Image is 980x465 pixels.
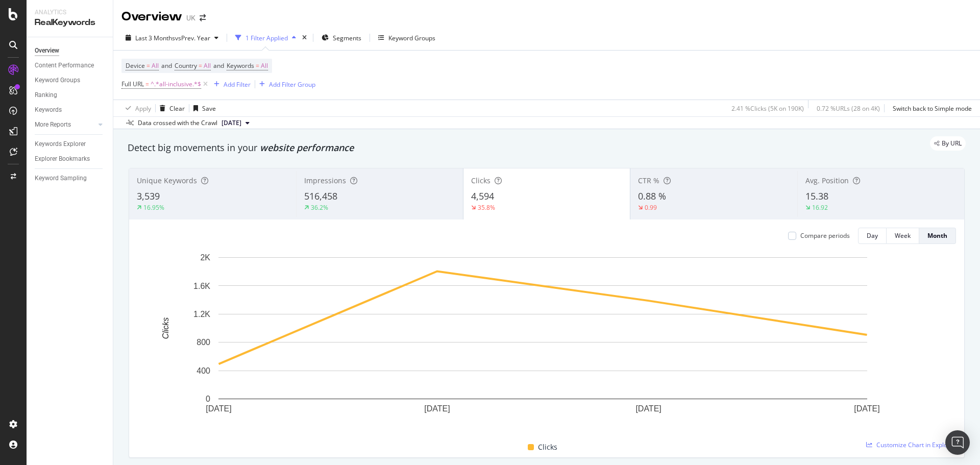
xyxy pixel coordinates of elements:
[121,8,182,26] div: Overview
[388,34,435,42] div: Keyword Groups
[35,8,105,17] div: Analytics
[199,61,202,70] span: =
[135,104,151,113] div: Apply
[471,190,494,202] span: 4,594
[222,118,241,128] span: 2025 Aug. 23rd
[200,253,210,262] text: 2K
[137,176,197,185] span: Unique Keywords
[35,45,59,56] div: Overview
[189,100,216,116] button: Save
[333,34,361,42] span: Segments
[805,190,828,202] span: 15.38
[193,281,210,290] text: 1.6K
[895,231,911,240] div: Week
[35,154,90,164] div: Explorer Bookmarks
[161,317,170,339] text: Clicks
[175,34,210,42] span: vs Prev. Year
[186,13,195,23] div: UK
[478,203,495,212] div: 35.8%
[35,75,106,86] a: Keyword Groups
[471,176,491,185] span: Clicks
[197,366,210,375] text: 400
[213,61,224,70] span: and
[800,231,850,240] div: Compare periods
[927,231,947,240] div: Month
[197,338,210,347] text: 800
[169,104,185,113] div: Clear
[35,105,106,115] a: Keywords
[126,61,145,70] span: Device
[35,75,80,86] div: Keyword Groups
[193,310,210,319] text: 1.2K
[210,78,251,90] button: Add Filter
[269,80,315,89] div: Add Filter Group
[35,60,106,71] a: Content Performance
[246,34,288,42] div: 1 Filter Applied
[206,395,210,403] text: 0
[538,441,557,453] span: Clicks
[261,59,268,73] span: All
[255,78,315,90] button: Add Filter Group
[317,30,365,46] button: Segments
[817,104,880,113] div: 0.72 % URLs ( 28 on 4K )
[858,228,887,244] button: Day
[146,61,150,70] span: =
[35,90,106,101] a: Ranking
[138,118,217,128] div: Data crossed with the Crawl
[304,176,346,185] span: Impressions
[35,139,86,150] div: Keywords Explorer
[137,252,948,429] svg: A chart.
[35,105,62,115] div: Keywords
[231,30,300,46] button: 1 Filter Applied
[35,119,95,130] a: More Reports
[204,59,211,73] span: All
[145,80,149,88] span: =
[731,104,804,113] div: 2.41 % Clicks ( 5K on 190K )
[645,203,657,212] div: 0.99
[35,154,106,164] a: Explorer Bookmarks
[304,190,337,202] span: 516,458
[812,203,828,212] div: 16.92
[35,45,106,56] a: Overview
[893,104,972,113] div: Switch back to Simple mode
[638,190,666,202] span: 0.88 %
[35,90,57,101] div: Ranking
[805,176,849,185] span: Avg. Position
[919,228,956,244] button: Month
[175,61,197,70] span: Country
[161,61,172,70] span: and
[135,34,175,42] span: Last 3 Months
[35,173,87,184] div: Keyword Sampling
[121,100,151,116] button: Apply
[942,140,962,146] span: By URL
[35,119,71,130] div: More Reports
[867,231,878,240] div: Day
[35,17,105,29] div: RealKeywords
[143,203,164,212] div: 16.95%
[121,30,223,46] button: Last 3 MonthsvsPrev. Year
[200,14,206,21] div: arrow-right-arrow-left
[224,80,251,89] div: Add Filter
[638,176,659,185] span: CTR %
[945,430,970,455] div: Open Intercom Messenger
[35,139,106,150] a: Keywords Explorer
[930,136,966,151] div: legacy label
[227,61,254,70] span: Keywords
[887,228,919,244] button: Week
[217,117,254,129] button: [DATE]
[121,80,144,88] span: Full URL
[424,404,450,413] text: [DATE]
[151,77,201,91] span: ^.*all-inclusive.*$
[635,404,661,413] text: [DATE]
[256,61,259,70] span: =
[152,59,159,73] span: All
[311,203,328,212] div: 36.2%
[35,173,106,184] a: Keyword Sampling
[854,404,879,413] text: [DATE]
[866,440,956,449] a: Customize Chart in Explorer
[889,100,972,116] button: Switch back to Simple mode
[876,440,956,449] span: Customize Chart in Explorer
[206,404,231,413] text: [DATE]
[156,100,185,116] button: Clear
